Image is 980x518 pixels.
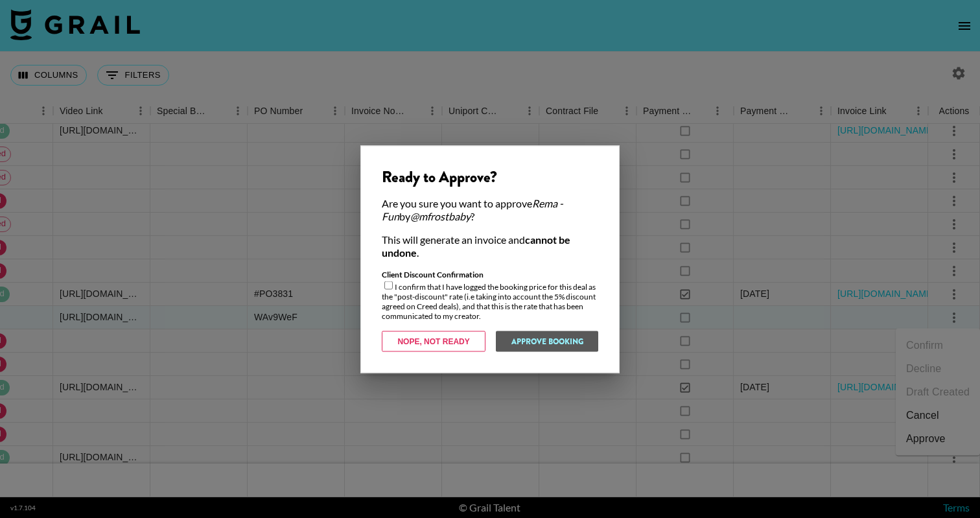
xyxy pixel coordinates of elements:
div: This will generate an invoice and . [382,233,598,259]
strong: cannot be undone [382,233,570,258]
div: Ready to Approve? [382,167,598,186]
button: Approve Booking [496,331,598,351]
em: Rema - Fun [382,196,563,222]
div: Are you sure you want to approve by ? [382,196,598,222]
em: @ mfrostbaby [410,209,471,222]
button: Nope, Not Ready [382,331,485,351]
div: I confirm that I have logged the booking price for this deal as the "post-discount" rate (i.e tak... [382,269,598,320]
strong: Client Discount Confirmation [382,269,484,279]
